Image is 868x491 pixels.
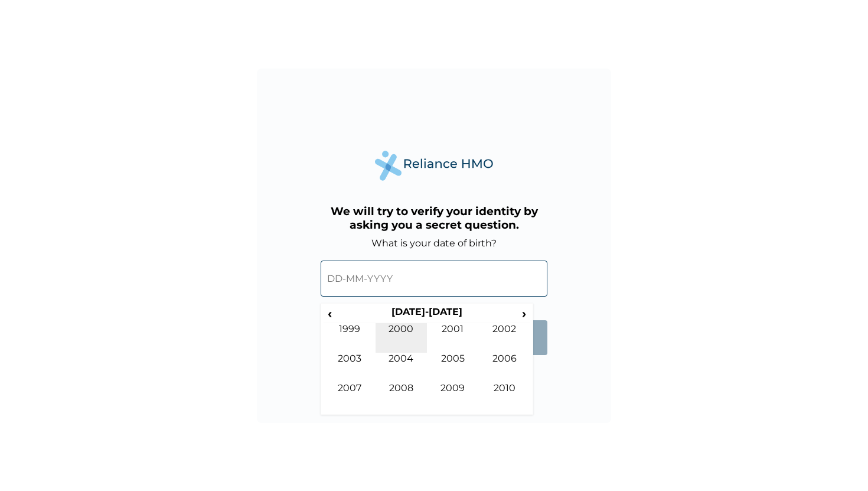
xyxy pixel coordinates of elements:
[479,353,531,382] td: 2006
[324,323,376,353] td: 1999
[321,261,547,297] input: DD-MM-YYYY
[376,323,428,353] td: 2000
[321,204,547,232] h3: We will try to verify your identity by asking you a secret question.
[375,151,493,181] img: Reliance Health's Logo
[427,323,479,353] td: 2001
[518,306,531,321] span: ›
[324,382,376,412] td: 2007
[376,382,428,412] td: 2008
[324,306,336,321] span: ‹
[479,323,531,353] td: 2002
[376,353,428,382] td: 2004
[371,238,497,249] label: What is your date of birth?
[427,382,479,412] td: 2009
[479,382,531,412] td: 2010
[324,353,376,382] td: 2003
[427,353,479,382] td: 2005
[336,306,517,323] th: [DATE]-[DATE]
